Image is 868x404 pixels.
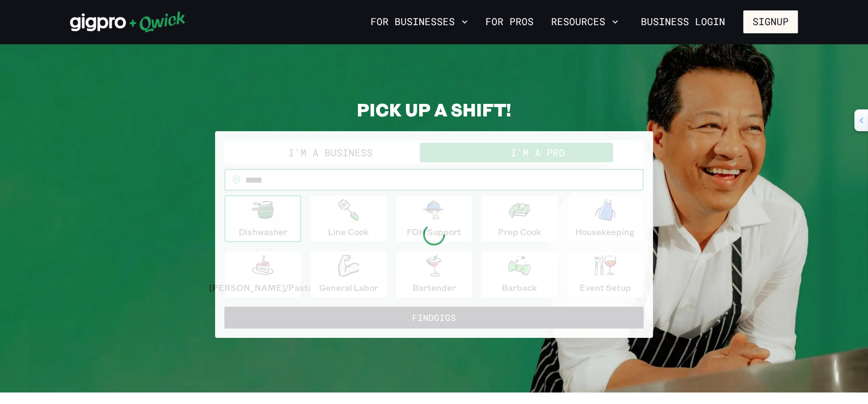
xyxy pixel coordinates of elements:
button: Resources [547,13,623,31]
p: [PERSON_NAME]/Pastry [209,281,316,294]
a: Business Login [632,10,734,33]
button: For Businesses [366,13,472,31]
button: Signup [743,10,798,33]
a: For Pros [481,13,538,31]
h2: PICK UP A SHIFT! [215,98,653,120]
